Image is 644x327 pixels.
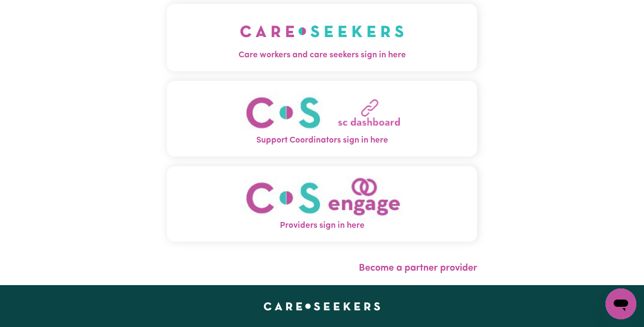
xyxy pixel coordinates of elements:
[359,263,477,273] a: Become a partner provider
[167,166,478,242] button: Providers sign in here
[167,81,478,157] button: Support Coordinators sign in here
[606,288,636,319] iframe: Button to launch messaging window
[264,302,380,310] a: Careseekers home page
[167,49,478,62] span: Care workers and care seekers sign in here
[167,134,478,147] span: Support Coordinators sign in here
[167,220,478,232] span: Providers sign in here
[167,4,478,71] button: Care workers and care seekers sign in here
